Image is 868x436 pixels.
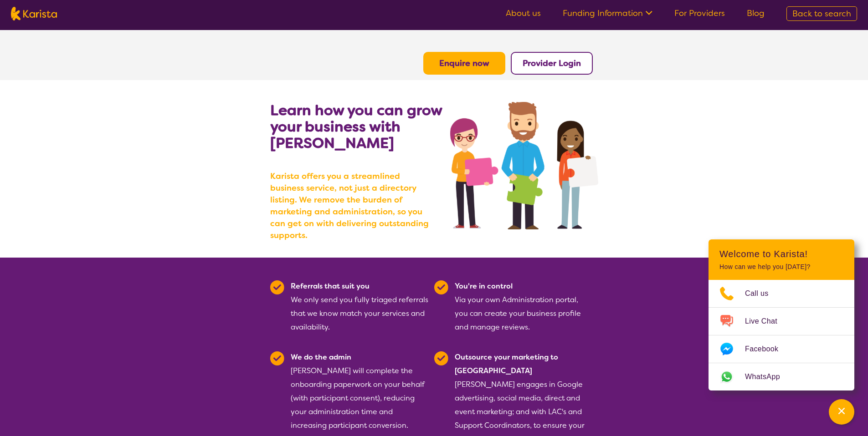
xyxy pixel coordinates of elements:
[745,342,789,356] span: Facebook
[829,399,854,425] button: Channel Menu
[423,52,505,75] button: Enquire now
[455,352,558,375] b: Outsource your marketing to [GEOGRAPHIC_DATA]
[719,263,843,271] p: How can we help you [DATE]?
[563,8,652,19] a: Funding Information
[270,351,284,365] img: Tick
[270,101,442,152] b: Learn how you can grow your business with [PERSON_NAME]
[506,8,541,19] a: About us
[745,314,788,328] span: Live Chat
[450,102,598,229] img: grow your business with Karista
[291,352,351,362] b: We do the admin
[792,8,851,19] span: Back to search
[709,363,854,390] a: Web link opens in a new tab.
[11,7,57,20] img: Karista logo
[434,280,448,294] img: Tick
[291,281,370,291] b: Referrals that suit you
[434,351,448,365] img: Tick
[745,370,791,384] span: WhatsApp
[709,280,854,390] ul: Choose channel
[786,6,857,21] a: Back to search
[719,248,843,259] h2: Welcome to Karista!
[747,8,765,19] a: Blog
[439,58,489,69] a: Enquire now
[270,170,434,241] b: Karista offers you a streamlined business service, not just a directory listing. We remove the bu...
[511,52,593,75] button: Provider Login
[709,239,854,390] div: Channel Menu
[745,287,780,300] span: Call us
[291,279,429,334] div: We only send you fully triaged referrals that we know match your services and availability.
[455,279,593,334] div: Via your own Administration portal, you can create your business profile and manage reviews.
[455,281,513,291] b: You're in control
[523,58,581,69] a: Provider Login
[270,280,284,294] img: Tick
[674,8,725,19] a: For Providers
